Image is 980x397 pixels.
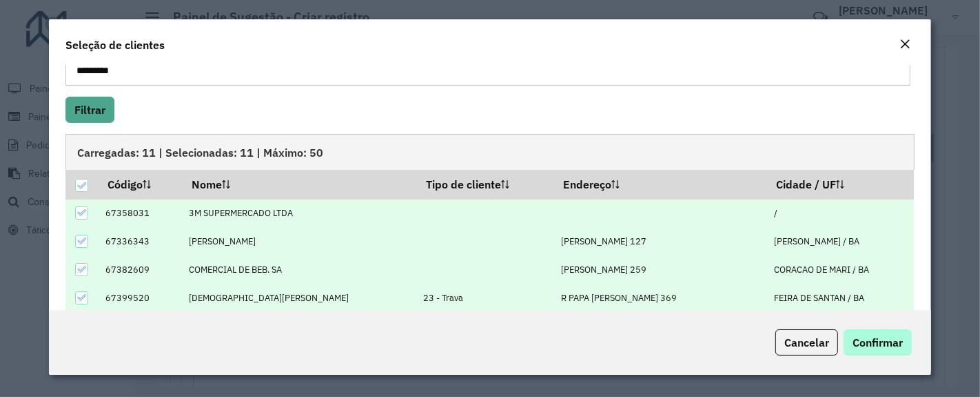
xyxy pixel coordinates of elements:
[554,170,767,199] th: Endereço
[182,170,416,199] th: Nome
[99,255,183,284] td: 67382609
[65,37,165,53] h4: Seleção de clientes
[65,134,915,170] div: Carregadas: 11 | Selecionadas: 11 | Máximo: 50
[767,255,915,284] td: CORACAO DE MARI / BA
[895,36,915,54] button: Close
[182,227,416,255] td: [PERSON_NAME]
[99,200,183,228] td: 67358031
[554,284,767,312] td: R PAPA [PERSON_NAME] 369
[767,227,915,255] td: [PERSON_NAME] / BA
[767,200,915,228] td: /
[99,227,183,255] td: 67336343
[554,255,767,284] td: [PERSON_NAME] 259
[899,39,910,50] em: Fechar
[853,336,903,349] span: Confirmar
[554,227,767,255] td: [PERSON_NAME] 127
[775,329,838,356] button: Cancelar
[767,284,915,312] td: FEIRA DE SANTAN / BA
[784,336,829,349] span: Cancelar
[182,284,416,312] td: [DEMOGRAPHIC_DATA][PERSON_NAME]
[416,284,553,312] td: 23 - Trava
[767,170,915,199] th: Cidade / UF
[844,329,912,356] button: Confirmar
[65,97,114,123] button: Filtrar
[182,200,416,228] td: 3M SUPERMERCADO LTDA
[99,170,183,199] th: Código
[182,255,416,284] td: COMERCIAL DE BEB. SA
[416,170,553,199] th: Tipo de cliente
[99,284,183,312] td: 67399520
